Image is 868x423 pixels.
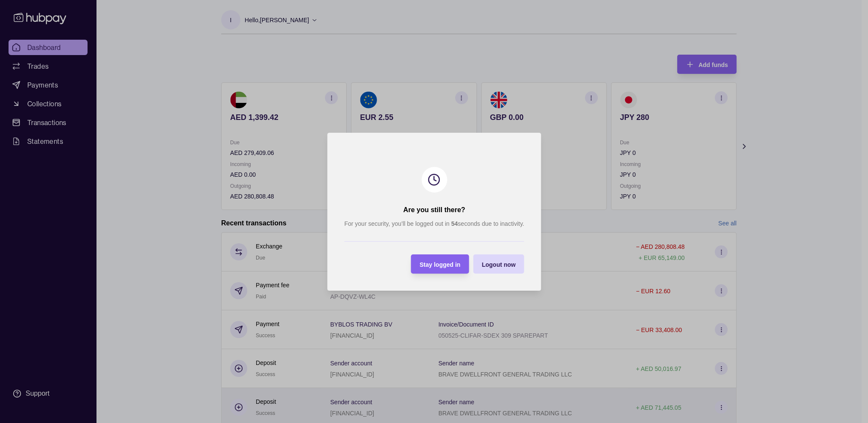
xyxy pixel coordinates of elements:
p: For your security, you’ll be logged out in seconds due to inactivity. [344,219,524,228]
span: Stay logged in [419,261,460,268]
strong: 54 [451,220,458,227]
button: Logout now [473,254,524,274]
h2: Are you still there? [403,205,465,215]
span: Logout now [482,261,515,268]
button: Stay logged in [411,254,469,274]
